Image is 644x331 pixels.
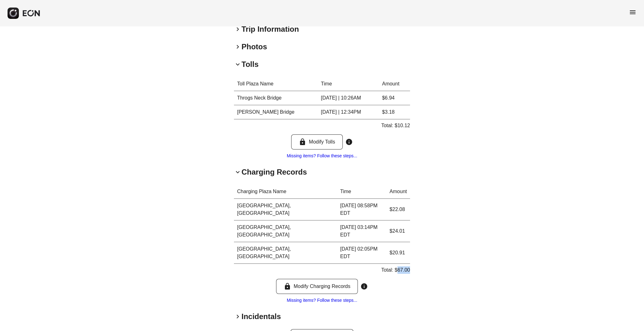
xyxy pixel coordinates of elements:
td: $24.01 [386,220,410,242]
a: Missing items? Follow these steps... [287,298,357,303]
a: Missing items? Follow these steps... [287,153,357,158]
span: keyboard_arrow_right [234,313,241,320]
th: Toll Plaza Name [234,77,318,91]
span: lock [299,138,306,146]
td: $20.91 [386,242,410,264]
td: [PERSON_NAME] Bridge [234,105,318,119]
span: keyboard_arrow_right [234,25,241,33]
td: $22.08 [386,199,410,220]
td: [DATE] 08:58PM EDT [337,199,386,220]
h2: Tolls [241,59,258,69]
td: [DATE] | 12:34PM [318,105,379,119]
span: info [360,283,368,290]
td: [GEOGRAPHIC_DATA], [GEOGRAPHIC_DATA] [234,220,337,242]
th: Time [318,77,379,91]
td: [GEOGRAPHIC_DATA], [GEOGRAPHIC_DATA] [234,199,337,220]
td: [DATE] 02:05PM EDT [337,242,386,264]
h2: Photos [241,42,267,52]
th: Amount [386,185,410,199]
th: Amount [379,77,410,91]
button: Modify Tolls [291,134,342,149]
button: Modify Charging Records [276,279,358,294]
h2: Incidentals [241,312,281,322]
span: menu [629,8,636,16]
span: keyboard_arrow_down [234,61,241,68]
span: lock [284,283,291,290]
span: keyboard_arrow_down [234,168,241,176]
p: Total: $67.00 [381,266,410,274]
th: Time [337,185,386,199]
td: [GEOGRAPHIC_DATA], [GEOGRAPHIC_DATA] [234,242,337,264]
td: [DATE] | 10:26AM [318,91,379,105]
td: [DATE] 03:14PM EDT [337,220,386,242]
h2: Trip Information [241,24,299,34]
td: $3.18 [379,105,410,119]
span: keyboard_arrow_right [234,43,241,51]
span: info [345,138,353,146]
th: Charging Plaza Name [234,185,337,199]
p: Total: $10.12 [381,122,410,129]
h2: Charging Records [241,167,307,177]
td: $6.94 [379,91,410,105]
td: Throgs Neck Bridge [234,91,318,105]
